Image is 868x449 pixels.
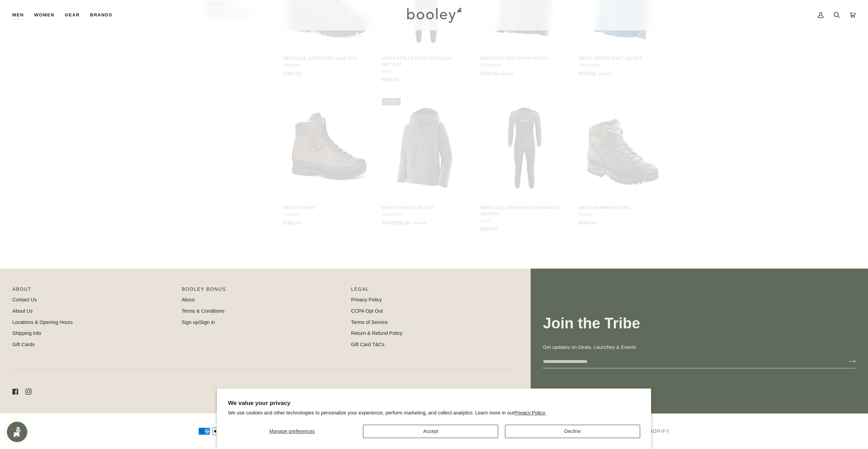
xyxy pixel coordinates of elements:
button: Accept [363,425,498,438]
a: Privacy Policy. [514,410,546,416]
p: Booley Bonus [182,286,344,296]
button: Join [838,356,856,367]
input: your-email@example.com [543,355,838,368]
button: Decline [505,425,640,438]
a: Terms & Conditions [182,308,224,314]
a: Return & Refund Policy [351,330,402,336]
a: Powered by Shopify [606,428,670,434]
iframe: Button to open loyalty program pop-up [7,422,27,442]
a: Locations & Opening Hours [12,319,73,325]
h3: Join the Tribe [543,314,856,333]
a: About Us [12,308,33,314]
span: Manage preferences [270,428,315,434]
p: Pipeline_Footer Sub [351,286,514,296]
p: We use cookies and other technologies to personalize your experience, perform marketing, and coll... [228,410,640,416]
span: Women [34,12,54,18]
a: Gift Cards [12,342,35,347]
a: Gift Card T&Cs [351,342,385,347]
a: Sign up/Sign in [182,319,215,325]
h2: We value your privacy [228,399,640,407]
span: Brands [90,12,112,18]
p: Pipeline_Footer Main [12,286,175,296]
a: Privacy Policy [351,297,382,302]
img: Booley [404,5,464,25]
a: Contact Us [12,297,37,302]
a: Terms of Service [351,319,388,325]
span: Gear [65,12,80,18]
a: About [182,297,195,302]
span: Men [12,12,24,18]
button: Manage preferences [228,425,356,438]
a: CCPA Opt Out [351,308,383,314]
a: Shipping Info [12,330,41,336]
p: Get updates on Deals, Launches & Events [543,344,856,351]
